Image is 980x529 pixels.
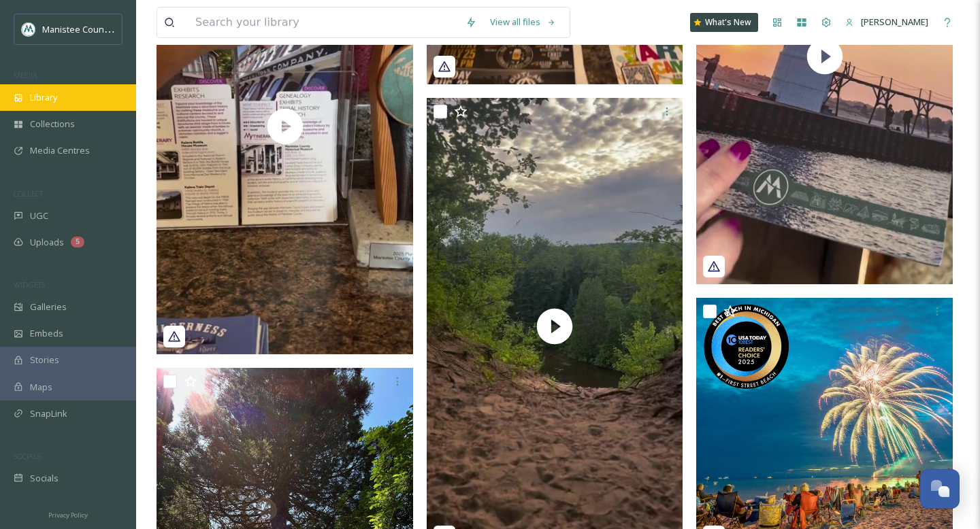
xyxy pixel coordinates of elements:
span: WIDGETS [14,279,45,290]
span: Library [30,91,57,104]
span: MEDIA [14,70,37,80]
span: Media Centres [30,144,90,157]
a: View all files [483,9,563,35]
a: What's New [690,13,758,32]
div: 5 [71,237,84,248]
span: COLLECT [14,188,43,199]
span: Galleries [30,301,67,313]
button: Open Chat [920,469,960,509]
input: Search your library [189,7,459,37]
span: Stories [30,354,59,366]
span: Manistee County Tourism [42,22,146,35]
span: Collections [30,118,75,131]
a: Privacy Policy [48,506,88,522]
a: [PERSON_NAME] [838,9,935,35]
span: SnapLink [30,407,67,420]
span: SOCIALS [14,451,41,461]
span: UGC [30,209,48,222]
span: Uploads [30,236,64,249]
span: Embeds [30,327,63,340]
span: Maps [30,381,52,394]
span: [PERSON_NAME] [861,16,928,28]
span: Socials [30,472,59,485]
span: Privacy Policy [48,511,88,519]
img: logo.jpeg [22,22,35,36]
